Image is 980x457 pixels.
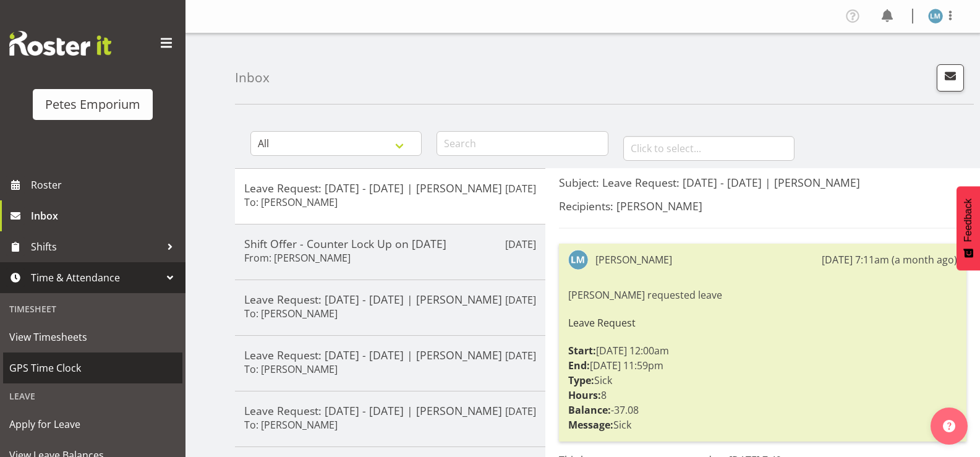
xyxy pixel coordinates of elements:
[568,284,957,435] div: [PERSON_NAME] requested leave [DATE] 12:00am [DATE] 11:59pm Sick 8 -37.08 Sick
[595,252,672,267] div: [PERSON_NAME]
[505,237,536,252] p: [DATE]
[9,328,176,346] span: View Timesheets
[244,348,536,362] h5: Leave Request: [DATE] - [DATE] | [PERSON_NAME]
[568,250,588,270] img: lianne-morete5410.jpg
[568,418,613,432] strong: Message:
[244,181,536,195] h5: Leave Request: [DATE] - [DATE] | [PERSON_NAME]
[244,237,536,250] h5: Shift Offer - Counter Lock Up on [DATE]
[505,404,536,419] p: [DATE]
[244,419,338,431] h6: To: [PERSON_NAME]
[568,344,596,357] strong: Start:
[244,252,351,264] h6: From: [PERSON_NAME]
[45,95,140,114] div: Petes Emporium
[235,70,270,85] h4: Inbox
[244,307,338,320] h6: To: [PERSON_NAME]
[623,136,795,161] input: Click to select...
[505,293,536,307] p: [DATE]
[568,403,611,417] strong: Balance:
[3,409,182,440] a: Apply for Leave
[505,181,536,196] p: [DATE]
[3,322,182,352] a: View Timesheets
[9,359,176,377] span: GPS Time Clock
[244,196,338,208] h6: To: [PERSON_NAME]
[943,420,955,432] img: help-xxl-2.png
[559,199,966,213] h5: Recipients: [PERSON_NAME]
[963,199,974,242] span: Feedback
[31,268,161,287] span: Time & Attendance
[3,352,182,383] a: GPS Time Clock
[244,363,338,375] h6: To: [PERSON_NAME]
[31,237,161,256] span: Shifts
[244,404,536,417] h5: Leave Request: [DATE] - [DATE] | [PERSON_NAME]
[928,9,943,23] img: lianne-morete5410.jpg
[9,31,111,56] img: Rosterit website logo
[559,176,966,189] h5: Subject: Leave Request: [DATE] - [DATE] | [PERSON_NAME]
[31,176,179,194] span: Roster
[568,388,601,402] strong: Hours:
[568,359,590,372] strong: End:
[3,296,182,322] div: Timesheet
[568,374,594,387] strong: Type:
[568,317,957,328] h6: Leave Request
[957,186,980,270] button: Feedback - Show survey
[244,293,536,306] h5: Leave Request: [DATE] - [DATE] | [PERSON_NAME]
[505,348,536,363] p: [DATE]
[437,131,608,156] input: Search
[3,383,182,409] div: Leave
[31,207,179,225] span: Inbox
[9,415,176,434] span: Apply for Leave
[822,252,957,267] div: [DATE] 7:11am (a month ago)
